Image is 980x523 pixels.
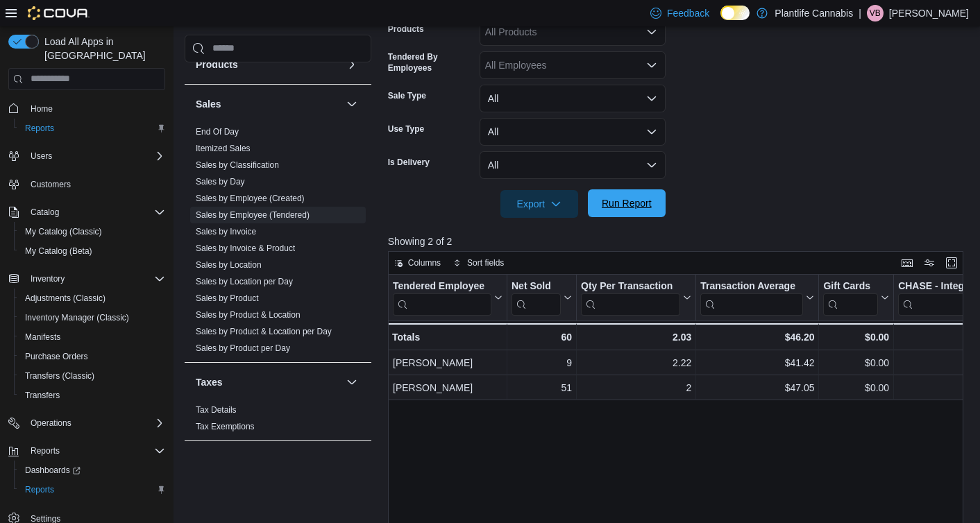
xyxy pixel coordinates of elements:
[31,179,71,190] span: Customers
[19,348,94,365] a: Purchase Orders
[196,209,310,221] span: Sales by Employee (Tendered)
[588,189,666,217] button: Run Report
[581,280,680,293] div: Qty Per Transaction
[667,6,709,20] span: Feedback
[196,160,279,171] span: Sales by Classification
[25,293,105,304] span: Adjustments (Classic)
[196,375,223,389] h3: Taxes
[581,280,691,315] button: Qty Per Transaction
[19,290,165,307] span: Adjustments (Classic)
[19,462,86,479] a: Dashboards
[388,123,424,135] label: Use Type
[185,123,371,362] div: Sales
[393,379,502,396] div: [PERSON_NAME]
[196,309,301,320] span: Sales by Product & Location
[512,280,561,293] div: Net Sold
[467,257,504,268] span: Sort fields
[700,280,803,315] div: Transaction Average
[25,415,165,431] span: Operations
[646,26,657,37] button: Open list of options
[196,343,290,353] a: Sales by Product per Day
[512,280,561,315] div: Net Sold
[196,404,237,415] span: Tax Details
[3,413,171,433] button: Operations
[943,255,960,271] button: Enter fullscreen
[344,374,360,391] button: Taxes
[899,255,915,271] button: Keyboard shortcuts
[393,280,491,293] div: Tendered Employee
[25,484,54,495] span: Reports
[14,119,171,138] button: Reports
[3,203,171,222] button: Catalog
[19,481,60,498] a: Reports
[14,222,171,241] button: My Catalog (Classic)
[31,273,65,284] span: Inventory
[31,151,52,162] span: Users
[480,151,666,179] button: All
[196,144,251,153] a: Itemized Sales
[25,148,165,164] span: Users
[196,226,256,237] span: Sales by Invoice
[19,368,100,384] a: Transfers (Classic)
[19,223,108,240] a: My Catalog (Classic)
[25,443,65,459] button: Reports
[19,481,165,498] span: Reports
[196,177,245,187] a: Sales by Day
[388,157,430,168] label: Is Delivery
[19,309,165,326] span: Inventory Manager (Classic)
[31,418,71,429] span: Operations
[392,329,502,345] div: Totals
[31,103,53,114] span: Home
[870,5,881,22] span: VB
[31,445,60,456] span: Reports
[602,196,652,210] span: Run Report
[512,379,572,396] div: 51
[921,255,938,271] button: Display options
[700,379,814,396] div: $47.05
[775,5,853,22] p: Plantlife Cannabis
[196,210,310,220] a: Sales by Employee (Tendered)
[25,351,88,362] span: Purchase Orders
[19,120,60,137] a: Reports
[823,354,889,371] div: $0.00
[196,405,237,415] a: Tax Details
[196,194,305,203] a: Sales by Employee (Created)
[393,354,502,371] div: [PERSON_NAME]
[19,309,135,326] a: Inventory Manager (Classic)
[3,269,171,289] button: Inventory
[14,327,171,347] button: Manifests
[581,379,691,396] div: 2
[196,276,293,287] span: Sales by Location per Day
[25,123,54,134] span: Reports
[25,443,165,459] span: Reports
[14,480,171,499] button: Reports
[480,118,666,146] button: All
[512,280,572,315] button: Net Sold
[388,24,424,35] label: Products
[196,343,290,354] span: Sales by Product per Day
[823,379,889,396] div: $0.00
[19,329,165,345] span: Manifests
[646,60,657,71] button: Open list of options
[344,96,360,112] button: Sales
[196,193,305,204] span: Sales by Employee (Created)
[14,386,171,405] button: Transfers
[19,462,165,479] span: Dashboards
[25,100,165,117] span: Home
[25,271,70,287] button: Inventory
[720,20,721,21] span: Dark Mode
[389,255,446,271] button: Columns
[25,148,58,164] button: Users
[14,366,171,386] button: Transfers (Classic)
[388,90,426,101] label: Sale Type
[823,329,889,345] div: $0.00
[393,280,502,315] button: Tendered Employee
[19,348,165,365] span: Purchase Orders
[3,98,171,119] button: Home
[3,441,171,461] button: Reports
[700,280,803,293] div: Transaction Average
[3,174,171,194] button: Customers
[867,5,884,22] div: Victoria Brown
[889,5,969,22] p: [PERSON_NAME]
[14,461,171,480] a: Dashboards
